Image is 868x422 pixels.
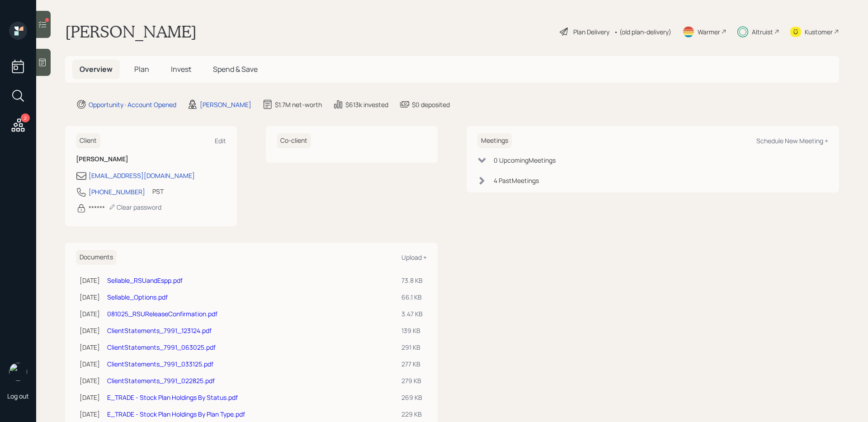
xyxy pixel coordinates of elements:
[107,276,183,285] a: Sellable_RSUandEspp.pdf
[401,276,423,285] div: 73.8 KB
[171,64,191,74] span: Invest
[76,133,100,148] h6: Client
[80,342,100,352] div: [DATE]
[401,359,423,369] div: 277 KB
[614,27,671,37] div: • (old plan-delivery)
[89,100,176,109] div: Opportunity · Account Opened
[401,393,423,402] div: 269 KB
[756,136,828,145] div: Schedule New Meeting +
[401,309,423,319] div: 3.47 KB
[80,292,100,302] div: [DATE]
[80,359,100,369] div: [DATE]
[401,342,423,352] div: 291 KB
[107,309,217,318] a: 081025_RSUReleaseConfirmation.pdf
[277,133,311,148] h6: Co-client
[80,376,100,385] div: [DATE]
[80,326,100,335] div: [DATE]
[89,171,195,180] div: [EMAIL_ADDRESS][DOMAIN_NAME]
[80,393,100,402] div: [DATE]
[401,253,427,262] div: Upload +
[215,136,226,145] div: Edit
[76,250,117,265] h6: Documents
[401,292,423,302] div: 66.1 KB
[401,326,423,335] div: 139 KB
[7,392,29,400] div: Log out
[494,176,539,185] div: 4 Past Meeting s
[752,27,773,37] div: Altruist
[76,155,226,163] h6: [PERSON_NAME]
[108,203,161,211] div: Clear password
[21,113,30,122] div: 2
[200,100,251,109] div: [PERSON_NAME]
[152,187,164,196] div: PST
[80,64,113,74] span: Overview
[698,27,720,37] div: Warmer
[80,409,100,419] div: [DATE]
[107,326,212,335] a: ClientStatements_7991_123124.pdf
[401,409,423,419] div: 229 KB
[107,360,213,368] a: ClientStatements_7991_033125.pdf
[134,64,149,74] span: Plan
[345,100,388,109] div: $613k invested
[401,376,423,385] div: 279 KB
[494,155,556,165] div: 0 Upcoming Meeting s
[107,343,216,352] a: ClientStatements_7991_063025.pdf
[213,64,258,74] span: Spend & Save
[107,293,168,301] a: Sellable_Options.pdf
[275,100,322,109] div: $1.7M net-worth
[107,393,238,402] a: E_TRADE - Stock Plan Holdings By Status.pdf
[9,363,27,381] img: sami-boghos-headshot.png
[107,410,245,418] a: E_TRADE - Stock Plan Holdings By Plan Type.pdf
[89,187,145,197] div: [PHONE_NUMBER]
[80,309,100,319] div: [DATE]
[573,27,609,37] div: Plan Delivery
[477,133,512,148] h6: Meetings
[80,276,100,285] div: [DATE]
[412,100,450,109] div: $0 deposited
[65,22,197,42] h1: [PERSON_NAME]
[107,376,215,385] a: ClientStatements_7991_022825.pdf
[805,27,833,37] div: Kustomer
